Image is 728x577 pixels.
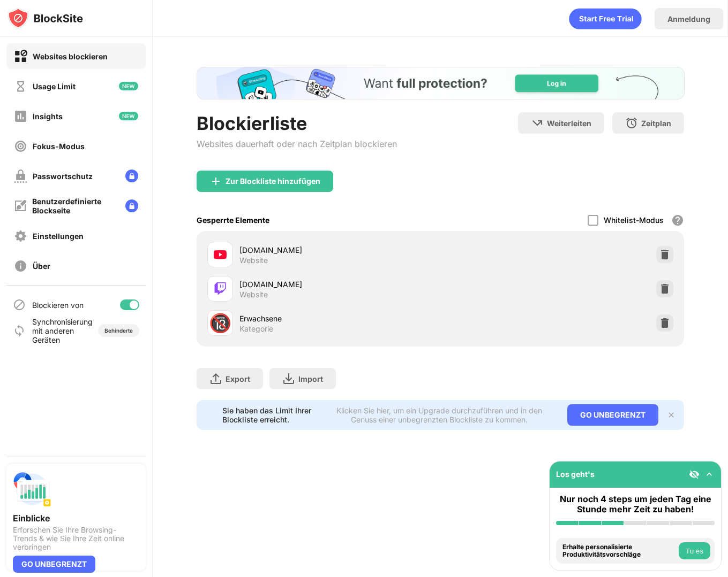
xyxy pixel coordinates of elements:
div: Weiterleiten [547,119,591,128]
div: Whitelist-Modus [604,216,664,225]
img: password-protection-off.svg [14,170,27,183]
div: Website [239,290,268,299]
img: x-button.svg [667,411,676,419]
img: favicons [214,248,227,261]
img: insights-off.svg [14,110,27,123]
div: Klicken Sie hier, um ein Upgrade durchzuführen und in den Genuss einer unbegrenzten Blockliste zu... [324,406,555,424]
img: about-off.svg [14,259,27,273]
div: animation [569,8,642,29]
div: Passwortschutz [33,172,93,181]
div: Erforschen Sie Ihre Browsing-Trends & wie Sie Ihre Zeit online verbringen [13,526,139,551]
div: Behinderte [104,327,133,334]
div: Fokus-Modus [33,142,85,151]
img: omni-setup-toggle.svg [704,469,715,480]
img: sync-icon.svg [13,324,26,337]
img: lock-menu.svg [125,199,138,212]
div: GO UNBEGRENZT [567,404,658,426]
div: Sie haben das Limit Ihrer Blockliste erreicht. [222,406,317,424]
img: time-usage-off.svg [14,80,27,93]
div: Kategorie [239,324,273,334]
img: eye-not-visible.svg [689,469,700,480]
img: new-icon.svg [119,82,138,90]
div: Zur Blockliste hinzufügen [226,177,320,186]
div: Erwachsene [239,313,440,324]
div: Über [33,261,50,271]
div: Blockierliste [197,112,397,134]
button: Tu es [679,542,710,559]
iframe: Banner [197,67,685,99]
img: blocking-icon.svg [13,298,26,311]
div: Zeitplan [641,119,671,128]
img: favicons [214,282,227,295]
div: Export [226,374,250,383]
div: Gesperrte Elemente [197,216,269,225]
img: new-icon.svg [119,112,138,120]
div: Import [298,374,323,383]
img: lock-menu.svg [125,170,138,182]
div: Einstellungen [33,232,84,241]
div: Einblicke [13,513,139,524]
img: logo-blocksite.svg [7,7,83,29]
div: Insights [33,112,63,121]
div: Benutzerdefinierte Blockseite [32,197,117,215]
div: Websites blockieren [33,52,108,61]
div: Nur noch 4 steps um jeden Tag eine Stunde mehr Zeit zu haben! [556,494,715,514]
div: Los geht's [556,470,595,479]
div: [DOMAIN_NAME] [239,244,440,256]
div: Synchronisierung mit anderen Geräten [32,317,87,344]
img: customize-block-page-off.svg [14,199,27,212]
div: 🔞 [209,312,231,334]
div: Anmeldung [667,14,710,24]
div: [DOMAIN_NAME] [239,279,440,290]
img: block-on.svg [14,50,27,63]
div: GO UNBEGRENZT [13,556,95,573]
div: Website [239,256,268,265]
div: Blockieren von [32,301,84,310]
img: push-insights.svg [13,470,51,509]
img: focus-off.svg [14,140,27,153]
img: settings-off.svg [14,229,27,243]
div: Usage Limit [33,82,76,91]
div: Erhalte personalisierte Produktivitätsvorschläge [562,543,676,559]
div: Websites dauerhaft oder nach Zeitplan blockieren [197,139,397,149]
